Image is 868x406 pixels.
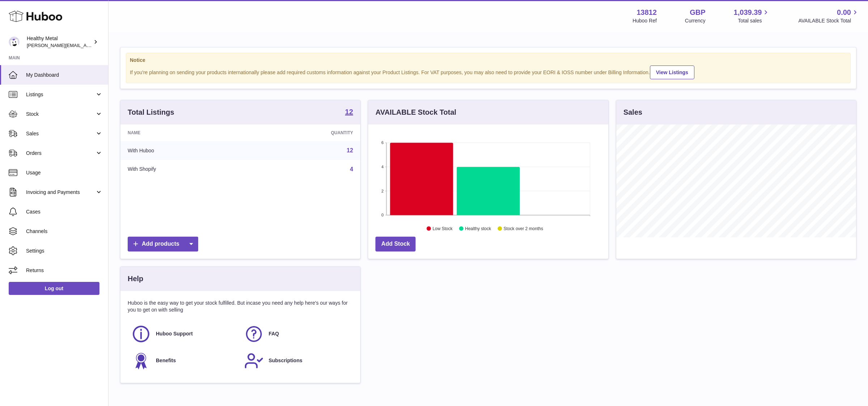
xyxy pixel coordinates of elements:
span: Subscriptions [269,357,302,364]
strong: Notice [130,57,847,64]
a: Benefits [131,351,237,371]
th: Name [120,124,250,141]
td: With Shopify [120,160,250,179]
h3: AVAILABLE Stock Total [375,107,456,117]
h3: Total Listings [128,107,174,117]
a: Subscriptions [244,351,350,371]
span: Channels [26,228,103,235]
a: Log out [9,282,99,295]
a: FAQ [244,324,350,344]
span: Usage [26,169,103,176]
span: 1,039.39 [734,8,762,17]
a: Huboo Support [131,324,237,344]
span: 0.00 [837,8,851,17]
div: Currency [685,17,706,24]
img: jose@healthy-metal.com [9,37,20,47]
p: Huboo is the easy way to get your stock fulfilled. But incase you need any help here's our ways f... [128,300,353,313]
span: AVAILABLE Stock Total [798,17,859,24]
span: Listings [26,91,95,98]
text: 2 [382,189,384,193]
a: Add Stock [375,237,416,251]
div: Healthy Metal [27,35,92,49]
td: With Huboo [120,141,250,160]
a: 12 [345,108,353,117]
div: If you're planning on sending your products internationally please add required customs informati... [130,64,847,79]
a: 12 [347,147,353,153]
span: Invoicing and Payments [26,189,95,196]
strong: GBP [690,8,705,17]
a: 1,039.39 Total sales [734,8,770,24]
div: Huboo Ref [633,17,657,24]
text: 6 [382,140,384,145]
span: FAQ [269,330,279,337]
a: View Listings [650,65,694,79]
th: Quantity [250,124,361,141]
span: My Dashboard [26,72,103,79]
span: [PERSON_NAME][EMAIL_ADDRESS][DOMAIN_NAME] [27,42,145,48]
a: 4 [350,166,353,172]
span: Benefits [156,357,176,364]
text: 4 [382,165,384,169]
text: Healthy stock [465,226,492,231]
strong: 12 [345,108,353,115]
span: Sales [26,130,95,137]
a: Add products [128,237,198,251]
strong: 13812 [637,8,657,17]
span: Cases [26,208,103,215]
text: 0 [382,213,384,217]
span: Settings [26,248,103,254]
text: Stock over 2 months [504,226,543,231]
h3: Sales [624,107,642,117]
span: Stock [26,111,95,118]
text: Low Stock [433,226,453,231]
a: 0.00 AVAILABLE Stock Total [798,8,859,24]
span: Huboo Support [156,330,193,337]
span: Orders [26,150,95,157]
span: Returns [26,267,103,274]
h3: Help [128,274,143,284]
span: Total sales [738,17,770,24]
